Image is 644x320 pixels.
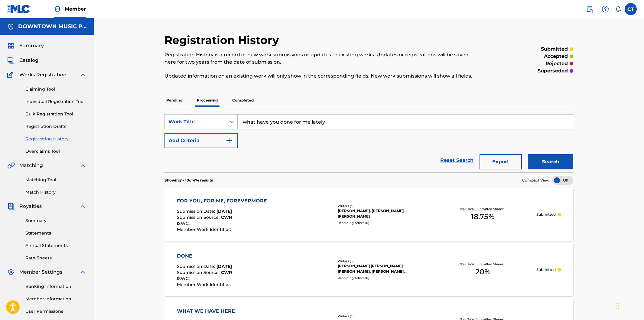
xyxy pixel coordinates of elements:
a: Annual Statements [25,242,86,249]
a: Member Information [25,296,86,302]
span: [DATE] [216,264,232,269]
div: User Menu [625,3,637,15]
a: User Permissions [25,308,86,315]
img: Top Rightsholder [54,5,61,13]
a: Statements [25,230,86,236]
img: MLC Logo [7,5,31,13]
span: Matching [19,162,43,169]
a: Registration Drafts [25,123,86,130]
p: submitted [541,45,568,53]
p: Submitted [536,267,556,272]
span: Member [65,5,86,12]
iframe: Resource Center [627,217,644,265]
span: 20 % [475,266,490,277]
p: superseded [538,67,568,75]
span: Member Work Identifier : [177,282,233,287]
a: Overclaims Tool [25,148,86,155]
span: CWR [221,215,232,220]
img: Member Settings [7,268,15,276]
div: [PERSON_NAME], [PERSON_NAME], [PERSON_NAME] [338,208,429,219]
p: Submitted [536,212,556,217]
span: [DATE] [216,208,232,214]
p: Processing [195,94,220,107]
iframe: Chat Widget [614,291,644,320]
span: 18.75 % [471,211,494,222]
p: rejected [545,60,568,67]
img: Catalog [7,57,15,64]
div: Drag [616,297,619,315]
a: Public Search [584,3,596,15]
div: Writers ( 3 ) [338,204,429,208]
span: Works Registration [19,71,67,78]
a: Summary [25,218,86,224]
div: Help [599,3,611,15]
div: Recording Artists ( 0 ) [338,276,429,280]
a: FOR YOU, FOR ME, FOREVERMORESubmission Date:[DATE]Submission Source:CWRISWC:Member Work Identifie... [164,188,573,241]
a: Claiming Tool [25,86,86,92]
div: Work Title [168,118,223,125]
div: Recording Artists ( 0 ) [338,221,429,225]
h5: DOWNTOWN MUSIC PUBLISHING LLC [18,23,86,30]
h2: Registration History [164,33,282,47]
form: Search Form [164,114,573,172]
button: Export [480,154,522,169]
a: SummarySummary [7,42,44,49]
p: Completed [230,94,255,107]
img: search [586,5,593,13]
button: Add Criteria [164,133,238,148]
a: Registration History [25,136,86,142]
p: Updated information on an existing work will only show in the corresponding fields. New work subm... [164,72,479,80]
p: Your Total Submitted Shares: [460,207,506,211]
span: Submission Source : [177,215,221,220]
span: Submission Date : [177,208,216,214]
img: Matching [7,162,15,169]
div: WHAT WE HAVE HERE [177,308,238,315]
a: Bulk Registration Tool [25,111,86,117]
span: Compact View [522,178,549,183]
div: FOR YOU, FOR ME, FOREVERMORE [177,197,270,205]
span: Summary [19,42,44,49]
img: Accounts [7,23,15,30]
div: Writers ( 3 ) [338,314,429,318]
p: Showing 1 - 10 of 474 results [164,178,213,183]
a: CatalogCatalog [7,57,38,64]
span: CWR [221,270,232,275]
img: Royalties [7,203,15,210]
span: Submission Date : [177,264,216,269]
div: DONE [177,252,233,260]
img: 9d2ae6d4665cec9f34b9.svg [226,137,233,144]
div: Notifications [615,6,621,12]
a: Individual Registration Tool [25,98,86,105]
a: DONESubmission Date:[DATE]Submission Source:CWRISWC:Member Work Identifier:Writers (5)[PERSON_NAM... [164,243,573,296]
img: expand [79,268,86,276]
span: Member Settings [19,268,62,276]
p: accepted [544,53,568,60]
div: Writers ( 5 ) [338,259,429,263]
a: Rate Sheets [25,255,86,261]
button: Search [528,154,573,169]
a: Matching Tool [25,177,86,183]
img: help [602,5,609,13]
img: expand [79,71,86,78]
span: Catalog [19,57,38,64]
span: Member Work Identifier : [177,227,233,232]
p: Your Total Submitted Shares: [460,262,506,266]
a: Match History [25,189,86,195]
p: Pending [164,94,184,107]
a: Banking Information [25,283,86,290]
span: ISWC : [177,221,191,226]
span: ISWC : [177,276,191,281]
img: Works Registration [7,71,15,78]
div: [PERSON_NAME] [PERSON_NAME] [PERSON_NAME], [PERSON_NAME], [PERSON_NAME] [338,263,429,274]
img: Summary [7,42,15,49]
p: Registration History is a record of new work submissions or updates to existing works. Updates or... [164,51,479,66]
span: Royalties [19,203,42,210]
img: expand [79,162,86,169]
a: Reset Search [437,154,476,167]
span: Submission Source : [177,270,221,275]
img: expand [79,203,86,210]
